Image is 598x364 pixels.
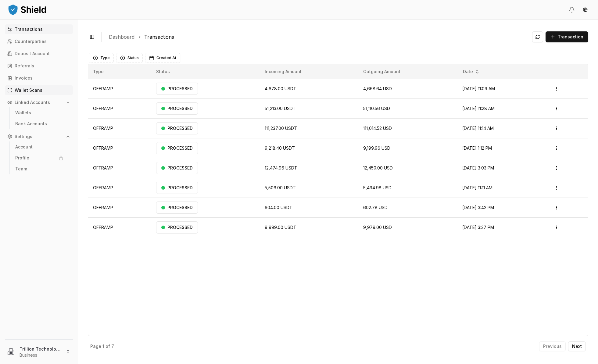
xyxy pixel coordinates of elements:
div: PROCESSED [156,162,198,174]
p: Deposit Account [15,52,50,56]
p: Wallet Scans [15,88,42,92]
button: Date [460,67,482,77]
a: Deposit Account [5,49,73,59]
a: Bank Accounts [13,119,66,129]
span: [DATE] 1:12 PM [462,145,492,151]
th: Status [151,64,260,79]
p: Trillion Technologies and Trading LLC [20,346,61,352]
td: OFFRAMP [88,178,151,198]
p: Counterparties [15,39,47,44]
span: 5,494.98 USD [363,185,392,190]
button: Trillion Technologies and Trading LLCBusiness [2,342,75,362]
span: 51,110.56 USD [363,106,390,111]
p: Account [15,145,33,149]
div: PROCESSED [156,221,198,234]
td: OFFRAMP [88,198,151,218]
th: Incoming Amount [260,64,358,79]
span: 111,014.52 USD [363,126,392,131]
button: Linked Accounts [5,98,73,107]
span: [DATE] 11:28 AM [462,106,495,111]
div: PROCESSED [156,182,198,194]
span: 9,199.96 USD [363,145,390,151]
p: Profile [15,156,29,160]
td: OFFRAMP [88,138,151,158]
span: 5,506.00 USDT [265,185,296,190]
p: Linked Accounts [15,100,50,105]
nav: breadcrumb [109,33,527,41]
span: 12,474.96 USDT [265,165,297,170]
span: 111,237.00 USDT [265,126,297,131]
p: Transactions [15,27,43,31]
p: 1 [102,344,104,348]
span: Transaction [558,34,583,40]
button: Settings [5,132,73,141]
p: 7 [111,344,114,348]
td: OFFRAMP [88,99,151,119]
a: Transactions [5,24,73,34]
span: 604.00 USDT [265,205,292,210]
span: [DATE] 11:14 AM [462,126,494,131]
span: 9,218.40 USDT [265,145,295,151]
p: Invoices [15,76,33,80]
div: PROCESSED [156,142,198,154]
div: PROCESSED [156,202,198,214]
td: OFFRAMP [88,79,151,99]
button: Transaction [546,31,588,42]
span: 51,213.00 USDT [265,106,296,111]
span: [DATE] 11:09 AM [462,86,495,91]
span: 4,678.00 USDT [265,86,296,91]
td: OFFRAMP [88,218,151,237]
span: [DATE] 3:03 PM [462,165,494,170]
p: Bank Accounts [15,122,47,126]
p: Business [20,352,61,358]
button: Created At [145,53,180,63]
a: Team [13,164,66,174]
img: ShieldPay Logo [7,3,47,16]
div: PROCESSED [156,83,198,95]
a: Wallet Scans [5,85,73,95]
a: Transactions [144,33,174,41]
p: Team [15,167,27,171]
p: of [106,344,110,348]
button: Type [89,53,114,63]
span: Created At [156,55,176,60]
div: PROCESSED [156,122,198,134]
p: Referrals [15,64,34,68]
span: [DATE] 3:37 PM [462,225,494,230]
p: Wallets [15,111,31,115]
a: Profile [13,153,66,163]
button: Status [116,53,143,63]
span: 4,668.64 USD [363,86,392,91]
td: OFFRAMP [88,158,151,178]
a: Counterparties [5,37,73,46]
span: [DATE] 11:11 AM [462,185,492,190]
span: 9,979.00 USD [363,225,392,230]
a: Wallets [13,108,66,118]
span: [DATE] 3:42 PM [462,205,494,210]
th: Outgoing Amount [358,64,457,79]
span: 602.78 USD [363,205,388,210]
a: Account [13,142,66,152]
button: Next [568,341,586,351]
div: PROCESSED [156,102,198,115]
th: Type [88,64,151,79]
p: Settings [15,134,32,139]
p: Next [572,344,582,348]
a: Invoices [5,73,73,83]
a: Referrals [5,61,73,71]
span: 12,450.00 USD [363,165,393,170]
p: Page [90,344,101,348]
span: 9,999.00 USDT [265,225,296,230]
td: OFFRAMP [88,119,151,138]
a: Dashboard [109,33,134,41]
